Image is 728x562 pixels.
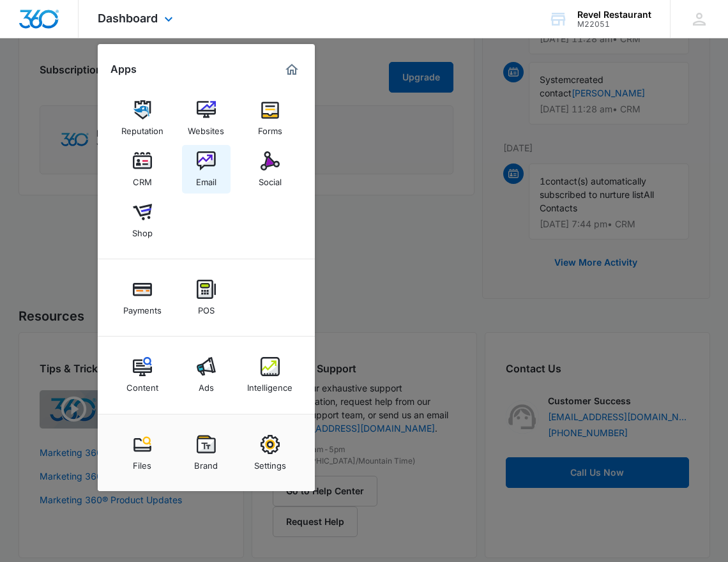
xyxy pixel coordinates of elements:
[118,145,167,194] a: CRM
[577,10,651,20] div: account name
[182,351,231,399] a: Ads
[247,376,292,393] div: Intelligence
[199,376,214,393] div: Ads
[126,376,158,393] div: Content
[182,429,231,477] a: Brand
[188,119,224,136] div: Websites
[182,94,231,142] a: Websites
[282,59,302,80] a: Marketing 360® Dashboard
[196,171,216,187] div: Email
[118,351,167,399] a: Content
[246,94,294,142] a: Forms
[259,171,282,187] div: Social
[133,171,152,187] div: CRM
[121,119,163,136] div: Reputation
[246,429,294,477] a: Settings
[118,196,167,245] a: Shop
[198,299,215,315] div: POS
[194,454,218,471] div: Brand
[110,63,137,75] h2: Apps
[246,145,294,194] a: Social
[132,222,153,238] div: Shop
[254,454,286,471] div: Settings
[258,119,282,136] div: Forms
[182,273,231,322] a: POS
[118,94,167,142] a: Reputation
[246,351,294,399] a: Intelligence
[182,145,231,194] a: Email
[118,429,167,477] a: Files
[118,273,167,322] a: Payments
[123,299,162,315] div: Payments
[577,20,651,29] div: account id
[98,11,158,25] span: Dashboard
[133,454,151,471] div: Files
